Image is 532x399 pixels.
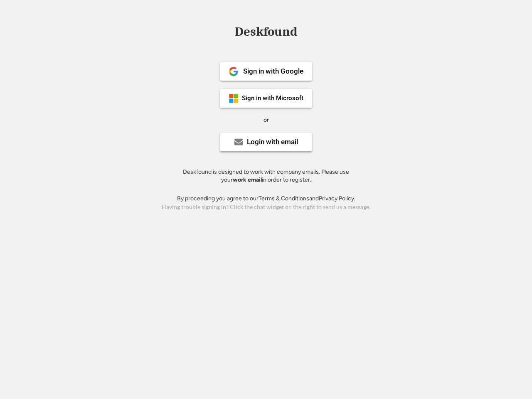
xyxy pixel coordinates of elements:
div: Deskfound [231,25,301,38]
div: Login with email [247,138,298,145]
img: 1024px-Google__G__Logo.svg.png [229,66,239,76]
a: Terms & Conditions [259,195,309,202]
strong: work email [233,176,262,183]
div: Sign in with Microsoft [242,95,303,101]
div: Deskfound is designed to work with company emails. Please use your in order to register. [172,168,360,184]
div: or [264,116,269,124]
img: ms-symbollockup_mssymbol_19.png [229,94,239,103]
div: Sign in with Google [243,68,303,75]
a: Privacy Policy. [319,195,355,202]
div: By proceeding you agree to our and [177,195,355,203]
